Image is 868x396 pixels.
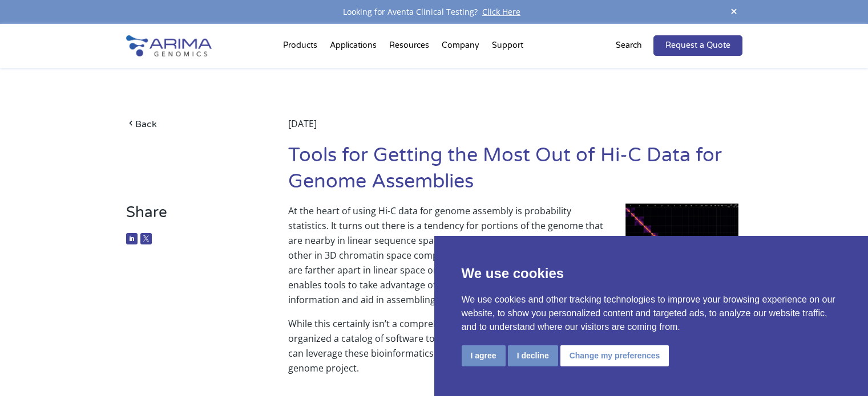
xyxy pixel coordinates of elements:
[288,316,742,375] p: While this certainly isn’t a comprehensive list, we’ve collected and organized a catalog of softw...
[126,203,255,230] h3: Share
[462,263,841,284] p: We use cookies
[126,35,212,56] img: Arima-Genomics-logo
[462,345,506,366] button: I agree
[462,293,841,334] p: We use cookies and other tracking technologies to improve your browsing experience on our website...
[126,5,742,19] div: Looking for Aventa Clinical Testing?
[478,6,525,17] a: Click Here
[508,345,558,366] button: I decline
[653,35,742,56] a: Request a Quote
[126,116,255,132] a: Back
[616,38,642,53] p: Search
[560,345,669,366] button: Change my preferences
